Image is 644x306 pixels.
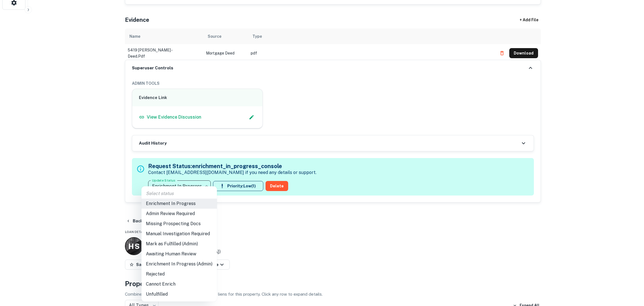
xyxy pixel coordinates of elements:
[141,229,217,239] li: Manual Investigation Required
[141,219,217,229] li: Missing Prospecting Docs
[141,279,217,289] li: Cannot Enrich
[141,239,217,249] li: Mark as Fulfilled (Admin)
[141,269,217,279] li: Rejected
[141,249,217,259] li: Awaiting Human Review
[141,209,217,219] li: Admin Review Required
[141,289,217,299] li: Unfulfilled
[141,259,217,269] li: Enrichment In Progress (Admin)
[616,261,644,288] iframe: Chat Widget
[141,199,217,209] li: Enrichment In Progress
